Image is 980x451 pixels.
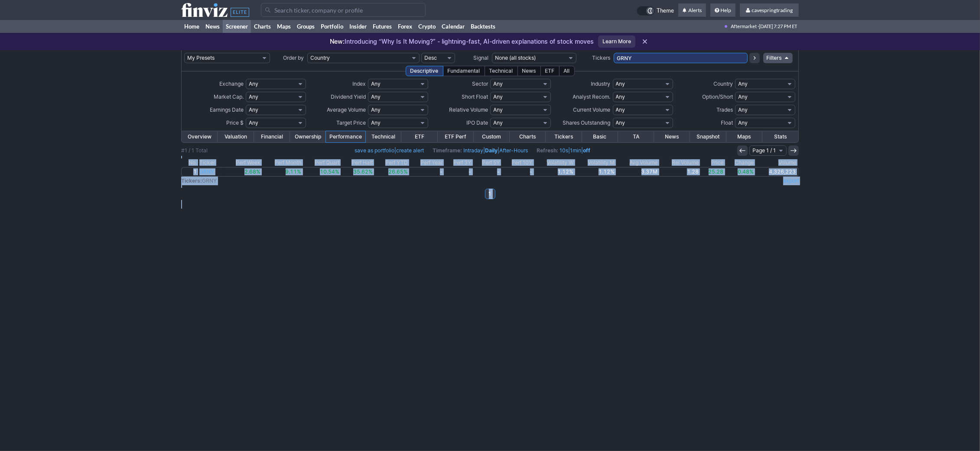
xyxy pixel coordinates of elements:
a: - [473,168,501,176]
span: Index [352,81,366,87]
a: off [583,147,590,154]
a: Stats [762,131,798,142]
a: Intraday [463,147,483,154]
a: Calendar [439,20,468,33]
th: Ticker [198,158,224,167]
a: 1 [182,168,198,176]
a: Help [710,3,736,17]
a: 4,326,223 [755,168,798,176]
span: Sector [472,81,488,87]
a: Custom [474,131,510,142]
a: 10.54% [303,168,341,176]
a: News [202,20,223,33]
th: Perf Year [409,158,444,167]
a: 9.11% [262,168,303,176]
a: Tickers [546,131,582,142]
span: Order by [283,55,304,61]
a: ETF Perf [438,131,474,142]
a: 0.48% [725,168,755,176]
a: 35.62% [341,168,374,176]
th: Rel Volume [659,158,700,167]
th: Price [700,158,725,167]
span: 2.68% [244,168,260,175]
div: News [518,66,541,76]
a: Charts [251,20,274,33]
a: Groups [294,20,318,33]
a: Performance [326,131,365,142]
a: - [444,168,473,176]
a: 3.37M [616,168,659,176]
span: Current Volume [573,106,611,113]
a: - [409,168,444,176]
span: Relative Volume [449,106,488,113]
span: Signal [473,55,488,61]
th: Perf Month [262,158,303,167]
a: Screener [223,20,251,33]
th: Perf Half [341,158,374,167]
span: Shares Outstanding [563,119,611,126]
a: Snapshot [690,131,726,142]
span: cavespringtrading [752,7,793,13]
a: Maps [726,131,762,142]
a: Overview [182,131,218,142]
th: Volatility M [575,158,616,167]
div: All [559,66,575,76]
b: Tickers: [181,177,202,184]
a: 26.65% [374,168,409,176]
span: Industry [591,81,611,87]
a: Theme [637,6,674,16]
span: | | [537,146,590,155]
span: Trades [716,106,733,113]
th: Perf Week [224,158,262,167]
th: Perf 3Y [444,158,473,167]
a: save as portfolio [355,147,394,154]
span: 25.28 [709,168,724,175]
a: Valuation [218,131,254,142]
a: export [783,177,799,184]
div: Fundamental [443,66,485,76]
a: 2.68% [224,168,262,176]
a: 1min [570,147,581,154]
a: 1.28 [659,168,700,176]
a: cavespringtrading [740,3,799,17]
span: IPO Date [466,119,488,126]
a: 25.28 [700,168,725,176]
span: 35.62% [353,168,373,175]
th: Volatility W [534,158,575,167]
span: New: [330,38,345,45]
span: [DATE] 7:27 PM ET [759,20,797,33]
span: | [355,146,424,155]
th: Volume [755,158,799,167]
input: Search [261,3,426,17]
a: Backtests [468,20,498,33]
a: Learn More [598,35,635,48]
a: 1 [485,189,495,199]
a: 1.12% [575,168,616,176]
b: 1 [489,189,492,199]
a: Technical [365,131,401,142]
a: Crypto [415,20,439,33]
div: ETF [540,66,560,76]
p: Introducing “Why Is It Moving?” - lightning-fast, AI-driven explanations of stock moves [330,37,594,46]
span: 0.48% [738,168,754,175]
b: Refresh: [537,147,558,154]
span: Aftermarket · [731,20,759,33]
div: #1 / 1 Total [181,146,208,155]
th: Avg Volume [616,158,659,167]
a: Filters [763,53,793,63]
a: News [654,131,690,142]
span: 26.65% [388,168,408,175]
th: Change [725,158,755,167]
a: Ownership [290,131,326,142]
th: Perf 5Y [473,158,501,167]
a: Portfolio [318,20,346,33]
a: 1.12% [534,168,575,176]
span: Float [721,119,733,126]
a: Financial [254,131,290,142]
span: Dividend Yield [331,93,366,100]
td: GRNY [181,177,610,185]
a: Basic [582,131,618,142]
span: Short Float [462,93,488,100]
span: Earnings Date [210,106,244,113]
th: Perf YTD [374,158,409,167]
